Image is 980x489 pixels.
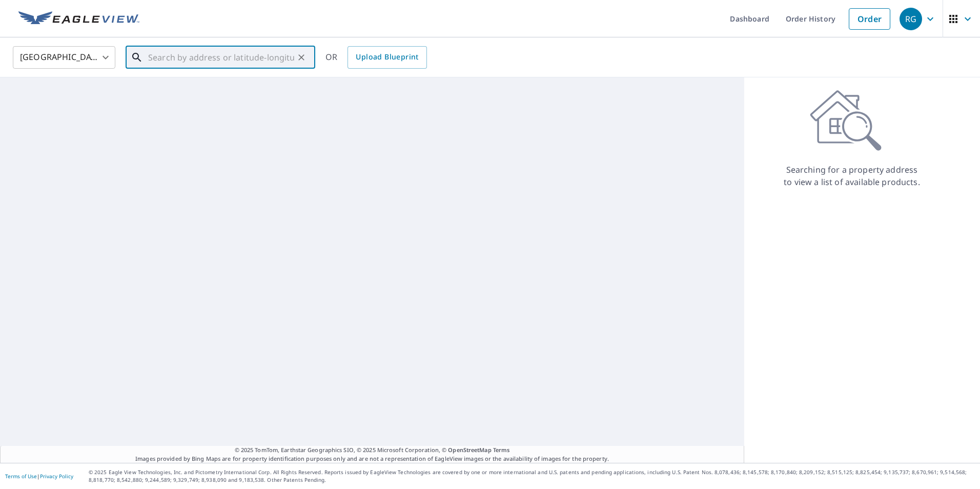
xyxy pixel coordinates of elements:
[294,50,309,65] button: Clear
[325,46,427,69] div: OR
[448,446,491,454] a: OpenStreetMap
[5,473,37,480] a: Terms of Use
[89,468,975,484] p: © 2025 Eagle View Technologies, Inc. and Pictometry International Corp. All Rights Reserved. Repo...
[5,473,73,479] p: |
[783,164,921,188] p: Searching for a property address to view a list of available products.
[493,446,510,454] a: Terms
[900,8,922,30] div: RG
[235,446,510,455] span: © 2025 TomTom, Earthstar Geographics SIO, © 2025 Microsoft Corporation, ©
[356,51,418,64] span: Upload Blueprint
[148,43,294,72] input: Search by address or latitude-longitude
[348,46,426,69] a: Upload Blueprint
[18,11,139,27] img: EV Logo
[849,8,890,30] a: Order
[40,473,73,480] a: Privacy Policy
[13,43,115,72] div: [GEOGRAPHIC_DATA]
